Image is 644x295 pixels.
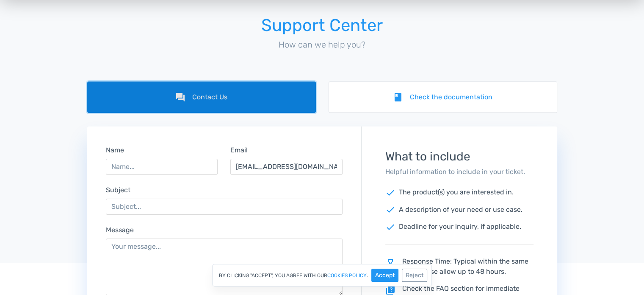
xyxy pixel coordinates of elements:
[329,81,557,113] a: bookCheck the documentation
[87,38,557,51] p: How can we help you?
[371,269,398,282] button: Accept
[385,222,533,232] p: Deadline for your inquiry, if applicable.
[87,16,557,35] h1: Support Center
[385,205,533,215] p: A description of your need or use case.
[327,273,367,278] a: cookies policy
[106,145,124,155] label: Name
[393,92,403,102] i: book
[402,269,427,282] button: Reject
[385,205,395,215] span: check
[385,222,395,232] span: check
[385,188,395,198] span: check
[385,256,533,277] p: Response Time: Typical within the same day, please allow up to 48 hours.
[106,185,130,195] label: Subject
[385,187,533,198] p: The product(s) you are interested in.
[106,199,343,215] input: Subject...
[385,167,533,177] p: Helpful information to include in your ticket.
[106,159,218,175] input: Name...
[87,81,316,113] a: forumContact Us
[212,264,432,287] div: By clicking "Accept", you agree with our .
[175,92,185,102] i: forum
[230,145,248,155] label: Email
[385,150,533,163] h3: What to include
[385,258,395,268] span: hourglass_empty
[230,159,343,175] input: Email...
[106,225,134,235] label: Message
